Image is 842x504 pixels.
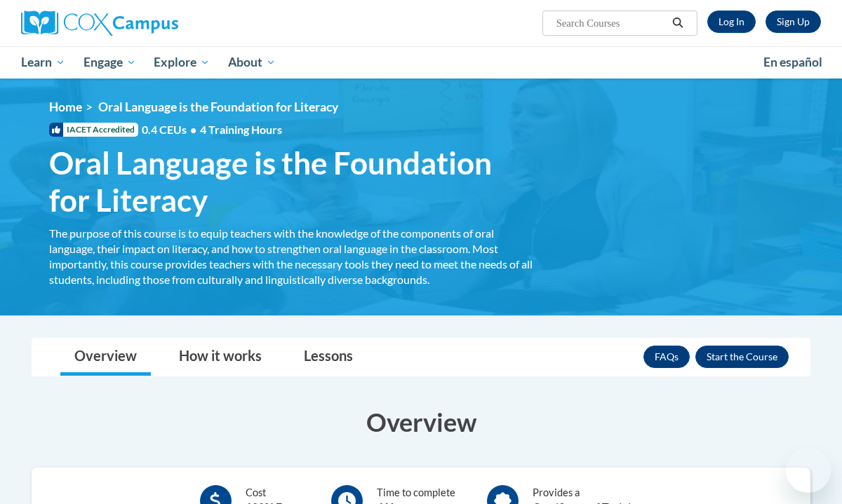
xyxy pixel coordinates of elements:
[12,46,74,79] a: Learn
[290,339,367,376] a: Lessons
[21,54,65,71] span: Learn
[154,54,210,71] span: Explore
[219,46,285,79] a: About
[21,11,274,36] a: Cox Campus
[98,100,338,114] span: Oral Language is the Foundation for Literacy
[707,11,756,33] a: Log In
[49,226,533,287] div: The purpose of this course is to equip teachers with the knowledge of the components of oral lang...
[643,346,690,368] a: FAQs
[228,54,276,71] span: About
[142,122,282,137] span: 0.4 CEUs
[49,144,533,219] span: Oral Language is the Foundation for Literacy
[763,55,822,69] span: En español
[49,123,138,137] span: IACET Accredited
[49,100,82,114] a: Home
[165,339,276,376] a: How it works
[766,11,821,33] a: Register
[200,123,282,136] span: 4 Training Hours
[21,11,178,36] img: Cox Campus
[32,404,810,440] h3: Overview
[555,15,667,32] input: Search Courses
[667,15,688,32] button: Search
[11,46,831,79] div: Main menu
[83,54,136,71] span: Engage
[190,123,196,136] span: •
[754,48,831,77] a: En español
[74,46,145,79] a: Engage
[695,346,789,368] button: Enroll
[145,46,219,79] a: Explore
[60,339,151,376] a: Overview
[786,448,831,493] iframe: Button to launch messaging window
